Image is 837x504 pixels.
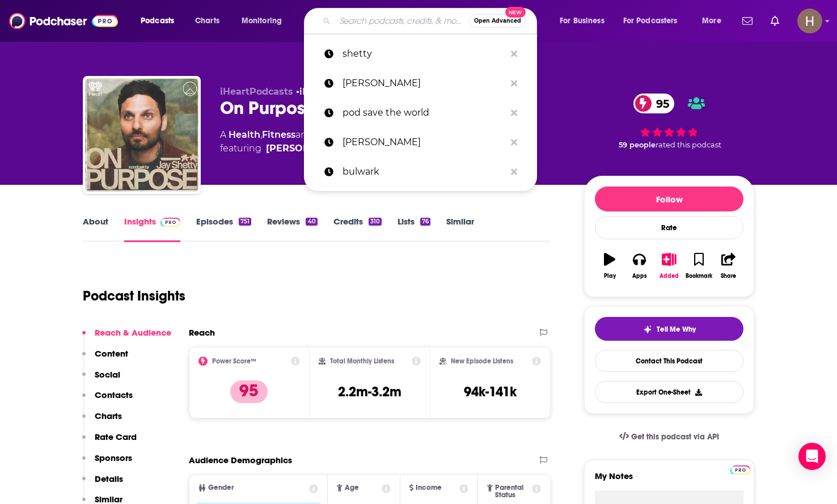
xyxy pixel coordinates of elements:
button: Bookmark [684,245,713,286]
span: rated this podcast [656,141,721,149]
a: pod save the world [304,98,537,128]
button: open menu [552,12,619,30]
a: [PERSON_NAME] [304,69,537,98]
a: shetty [304,39,537,69]
a: Health [229,129,260,140]
p: bulwark [343,157,505,187]
button: open menu [133,12,189,30]
a: [PERSON_NAME] [304,128,537,157]
button: open menu [616,12,694,30]
span: • [296,86,356,97]
span: 59 people [619,141,656,149]
span: Income [416,484,442,492]
p: tommy veiter [343,128,505,157]
span: For Business [560,13,604,29]
img: tell me why sparkle [643,325,652,334]
a: Credits310 [333,216,382,242]
span: Parental Status [495,484,530,499]
a: Show notifications dropdown [738,11,757,31]
button: Sponsors [82,452,132,473]
div: Open Intercom Messenger [798,443,826,470]
a: Podchaser - Follow, Share and Rate Podcasts [9,10,118,32]
h3: 94k-141k [464,383,517,400]
span: Gender [208,484,234,492]
button: Added [654,245,684,286]
p: pod save the world [343,98,505,128]
div: Bookmark [686,273,712,279]
span: Logged in as hpoole [797,9,822,33]
button: Open AdvancedNew [469,14,526,28]
a: InsightsPodchaser Pro [124,216,180,242]
img: Podchaser Pro [160,218,180,227]
p: Sponsors [95,452,132,463]
p: Contacts [95,389,133,400]
span: Tell Me Why [657,325,696,334]
span: Get this podcast via API [631,432,719,442]
p: Details [95,473,123,484]
h2: Power Score™ [212,357,256,365]
label: My Notes [595,471,743,490]
a: Reviews40 [267,216,317,242]
p: Rate Card [95,431,137,442]
span: Charts [195,13,219,29]
span: Open Advanced [474,18,521,24]
div: Apps [632,273,647,279]
p: Reach & Audience [95,327,171,338]
button: Follow [595,187,743,211]
span: 95 [645,94,675,113]
p: hasan piker [343,69,505,98]
a: bulwark [304,157,537,187]
button: Play [595,245,624,286]
div: 751 [239,218,251,226]
a: Fitness [262,129,295,140]
a: iHeartRadio [299,86,356,97]
a: Episodes751 [196,216,251,242]
button: Charts [82,410,122,431]
div: Rate [595,216,743,239]
span: , [260,129,262,140]
span: More [702,13,721,29]
img: On Purpose with Jay Shetty [85,78,198,192]
input: Search podcasts, credits, & more... [335,12,469,30]
div: Added [660,273,679,279]
span: Monitoring [242,13,282,29]
p: shetty [343,39,505,69]
button: Reach & Audience [82,327,171,348]
span: featuring [220,142,416,155]
h2: Reach [189,327,215,338]
button: Show profile menu [797,9,822,33]
h2: Total Monthly Listens [330,357,394,365]
p: Charts [95,410,122,421]
button: Contacts [82,389,133,410]
p: Social [95,369,120,380]
span: iHeartPodcasts [220,86,293,97]
img: Podchaser Pro [730,465,750,475]
div: Share [721,273,736,279]
a: Charts [188,12,226,30]
div: 95 59 peoplerated this podcast [584,86,754,156]
img: User Profile [797,9,822,33]
span: and [295,129,313,140]
a: 95 [633,94,675,113]
span: New [505,7,526,18]
button: open menu [694,12,735,30]
a: Contact This Podcast [595,350,743,372]
button: open menu [234,12,297,30]
a: Similar [446,216,474,242]
button: Details [82,473,123,494]
p: 95 [230,380,268,403]
a: Lists76 [398,216,430,242]
a: Show notifications dropdown [766,11,784,31]
button: Share [714,245,743,286]
a: Pro website [730,464,750,475]
p: Content [95,348,128,359]
div: 40 [306,218,317,226]
a: About [83,216,108,242]
h2: Audience Demographics [189,455,292,465]
div: Play [604,273,616,279]
span: Age [345,484,359,492]
button: Rate Card [82,431,137,452]
div: A podcast [220,128,416,155]
div: 310 [369,218,382,226]
a: Get this podcast via API [610,423,728,451]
